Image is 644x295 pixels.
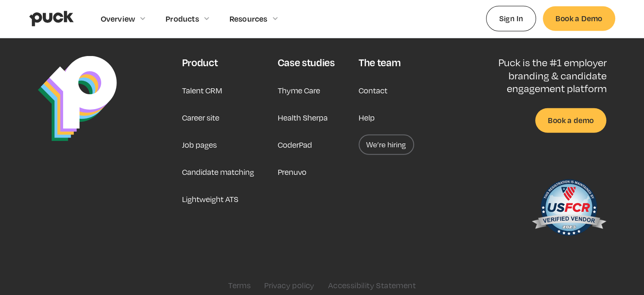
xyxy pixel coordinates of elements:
[535,108,606,132] a: Book a demo
[228,281,251,290] a: Terms
[278,162,307,182] a: Prenuvo
[182,135,216,155] a: Job pages
[278,80,320,101] a: Thyme Care
[328,281,416,290] a: Accessibility Statement
[182,189,238,209] a: Lightweight ATS
[182,56,218,69] div: Product
[166,14,199,23] div: Products
[278,135,312,155] a: CoderPad
[543,6,615,31] a: Book a Demo
[229,14,268,23] div: Resources
[486,6,536,31] a: Sign In
[359,56,401,69] div: The team
[359,80,387,101] a: Contact
[531,175,606,243] img: US Federal Contractor Registration System for Award Management Verified Vendor Seal
[182,162,254,182] a: Candidate matching
[470,56,606,95] p: Puck is the #1 employer branding & candidate engagement platform
[278,107,328,128] a: Health Sherpa
[182,80,222,101] a: Talent CRM
[359,135,414,155] a: We’re hiring
[359,107,375,128] a: Help
[278,56,335,69] div: Case studies
[101,14,135,23] div: Overview
[264,281,315,290] a: Privacy policy
[182,107,219,128] a: Career site
[38,56,117,141] img: Puck Logo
